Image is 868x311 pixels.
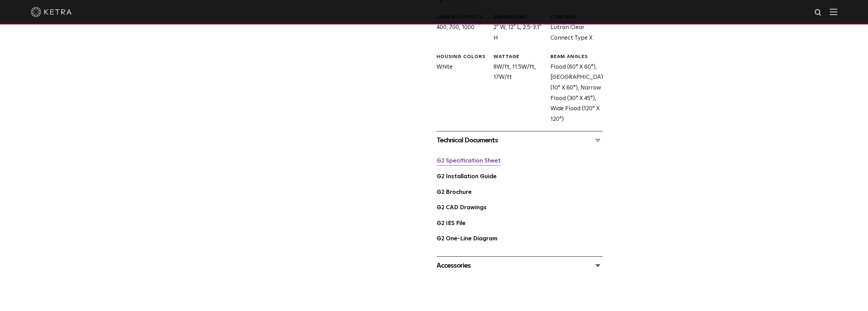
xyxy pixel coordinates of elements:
div: Accessories [437,260,603,271]
a: G2 Specification Sheet [437,158,501,164]
img: search icon [814,9,823,17]
a: G2 Installation Guide [437,174,497,180]
a: G2 CAD Drawings [437,205,487,211]
div: White [431,54,488,125]
div: BEAM ANGLES [550,54,602,60]
div: 2" W, 12" L, 2.5-3.1" H [488,14,545,43]
div: HOUSING COLORS [437,54,488,60]
a: G2 Brochure [437,189,472,195]
div: WATTAGE [494,54,545,60]
div: 8W/ft, 11.5W/ft, 17W/ft [488,54,545,125]
a: G2 IES File [437,221,466,226]
div: Lutron Clear Connect Type X [545,14,602,43]
div: Flood (60° X 60°), [GEOGRAPHIC_DATA] (10° X 60°), Narrow Flood (30° X 45°), Wide Flood (120° X 120°) [545,54,602,125]
img: Hamburger%20Nav.svg [830,9,837,15]
a: G2 One-Line Diagram [437,236,497,242]
div: Technical Documents [437,135,603,146]
img: ketra-logo-2019-white [31,7,72,17]
div: 400, 700, 1000 [431,14,488,43]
